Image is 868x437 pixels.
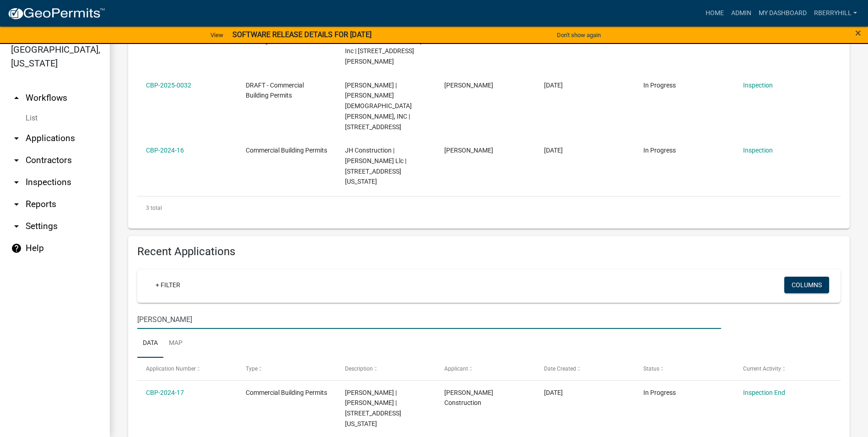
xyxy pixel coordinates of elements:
span: Current Activity [743,366,781,372]
span: Christina | Taylor University Inc | 159 W JOYCE AVE [345,27,423,65]
a: Admin [728,5,755,22]
datatable-header-cell: Application Number [137,358,237,380]
a: Data [137,329,163,358]
datatable-header-cell: Current Activity [734,358,834,380]
span: JH Construction | Ck Jennerjahn Llc | 901 MASSACHUSETTS AVE [345,147,406,185]
span: Hutchens Construction [444,389,493,407]
a: View [207,27,227,43]
datatable-header-cell: Description [336,358,436,380]
input: Search for applications [137,310,721,329]
span: × [855,27,861,39]
span: Nolan Baker [444,82,493,89]
a: My Dashboard [755,5,810,22]
span: Commercial Building Permits [246,147,327,154]
i: arrow_drop_down [11,133,22,144]
span: Description [345,366,373,372]
i: arrow_drop_down [11,177,22,188]
i: arrow_drop_down [11,199,22,210]
span: Applicant [444,366,468,372]
i: arrow_drop_down [11,155,22,166]
a: Home [702,5,728,22]
a: CBP-2024-17 [146,389,184,396]
h4: Recent Applications [137,245,841,258]
span: Application Number [146,366,196,372]
a: Map [163,329,188,358]
a: rberryhill [810,5,861,22]
span: Type [246,366,258,372]
a: CBP-2024-16 [146,147,184,154]
span: Brandon McFarren | BETHEL CHURCH OF LORD JESUS CHRIST, INC | 1715 E 38TH ST [345,82,412,131]
button: Columns [784,277,829,293]
span: Status [643,366,659,372]
button: Don't show again [553,27,604,43]
datatable-header-cell: Status [635,358,734,380]
span: Commercial Building Permits [246,389,327,396]
button: Close [855,27,861,38]
span: 07/16/2024 [544,389,563,396]
datatable-header-cell: Date Created [535,358,635,380]
span: In Progress [643,389,676,396]
span: 08/28/2025 [544,82,563,89]
div: 3 total [137,197,841,219]
a: CBP-2025-0032 [146,82,191,89]
i: arrow_drop_up [11,93,22,104]
a: Inspection End [743,389,785,396]
span: Date Created [544,366,576,372]
a: + Filter [148,277,188,293]
datatable-header-cell: Applicant [436,358,535,380]
i: help [11,243,22,254]
a: Inspection [743,82,773,89]
span: 07/02/2024 [544,147,563,154]
datatable-header-cell: Type [237,358,336,380]
strong: SOFTWARE RELEASE DETAILS FOR [DATE] [232,30,372,39]
a: Inspection [743,147,773,154]
span: James Hochstetler [444,147,493,154]
span: Shannon Holter | Shannon Holter | 717 MASSACHUSETTS AVE [345,389,401,427]
span: DRAFT - Commercial Building Permits [246,82,304,99]
span: In Progress [643,82,676,89]
i: arrow_drop_down [11,221,22,232]
span: In Progress [643,147,676,154]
